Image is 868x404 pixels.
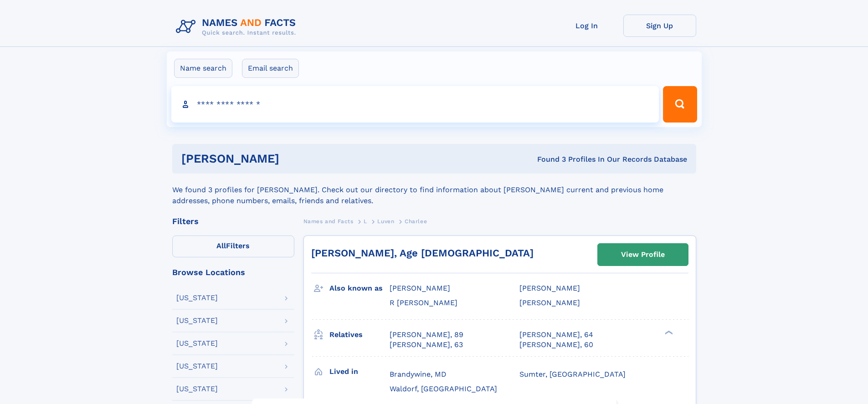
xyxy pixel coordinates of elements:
[364,215,367,227] a: L
[377,218,394,225] span: Luven
[663,329,673,335] div: ❯
[329,327,390,343] h3: Relatives
[598,244,688,266] a: View Profile
[176,340,218,347] div: [US_STATE]
[176,363,218,370] div: [US_STATE]
[621,244,665,265] div: View Profile
[176,317,218,324] div: [US_STATE]
[181,153,408,164] h1: [PERSON_NAME]
[172,217,294,225] div: Filters
[176,294,218,302] div: [US_STATE]
[176,385,218,393] div: [US_STATE]
[390,340,463,350] a: [PERSON_NAME], 63
[405,218,427,225] span: Charlee
[663,86,697,123] button: Search Button
[408,154,687,164] div: Found 3 Profiles In Our Records Database
[519,330,593,340] a: [PERSON_NAME], 64
[172,15,303,39] img: Logo Names and Facts
[172,174,696,206] div: We found 3 profiles for [PERSON_NAME]. Check out our directory to find information about [PERSON_...
[242,59,299,78] label: Email search
[390,298,457,307] span: R [PERSON_NAME]
[303,215,354,227] a: Names and Facts
[329,364,390,379] h3: Lived in
[519,284,580,292] span: [PERSON_NAME]
[623,15,696,37] a: Sign Up
[519,340,593,350] a: [PERSON_NAME], 60
[377,215,394,227] a: Luven
[171,86,659,123] input: search input
[519,370,626,378] span: Sumter, [GEOGRAPHIC_DATA]
[174,59,232,78] label: Name search
[172,268,294,276] div: Browse Locations
[216,241,226,250] span: All
[329,281,390,296] h3: Also known as
[311,247,534,259] a: [PERSON_NAME], Age [DEMOGRAPHIC_DATA]
[390,384,497,393] span: Waldorf, [GEOGRAPHIC_DATA]
[519,298,580,307] span: [PERSON_NAME]
[172,235,294,257] label: Filters
[390,330,463,340] a: [PERSON_NAME], 89
[550,15,623,37] a: Log In
[390,370,447,378] span: Brandywine, MD
[390,284,450,292] span: [PERSON_NAME]
[364,218,367,225] span: L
